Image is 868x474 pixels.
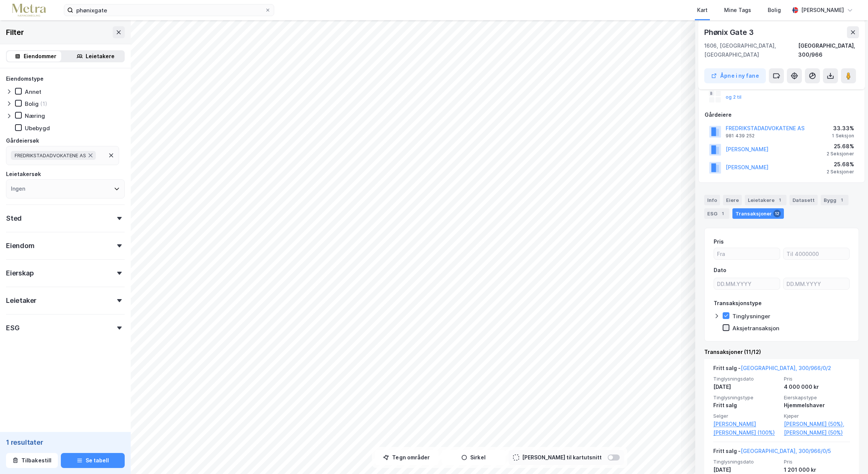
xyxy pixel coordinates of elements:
[830,438,868,474] div: Kontrollprogram for chat
[713,394,779,401] span: Tinglysningstype
[827,169,854,175] div: 2 Seksjoner
[783,278,849,289] input: DD.MM.YYYY
[25,112,45,119] div: Næring
[773,210,781,217] div: 12
[832,133,854,139] div: 1 Seksjon
[25,100,39,107] div: Bolig
[784,401,850,410] div: Hjemmelshaver
[784,394,850,401] span: Eierskapstype
[86,52,115,61] div: Leietakere
[801,6,844,15] div: [PERSON_NAME]
[741,448,831,454] a: [GEOGRAPHIC_DATA], 300/966/0/5
[713,382,779,391] div: [DATE]
[6,453,58,468] button: Tilbakestill
[784,413,850,419] span: Kjøper
[726,133,755,139] div: 981 439 252
[827,151,854,157] div: 2 Seksjoner
[745,195,786,205] div: Leietakere
[40,100,47,107] div: (1)
[25,88,41,95] div: Annet
[6,214,22,223] div: Sted
[713,401,779,410] div: Fritt salg
[442,450,506,465] button: Sirkel
[705,110,859,119] div: Gårdeiere
[768,6,781,15] div: Bolig
[704,41,798,59] div: 1606, [GEOGRAPHIC_DATA], [GEOGRAPHIC_DATA]
[713,420,779,438] a: [PERSON_NAME] [PERSON_NAME] (100%)
[714,248,780,259] input: Fra
[714,237,724,246] div: Pris
[732,325,779,332] div: Aksjetransaksjon
[798,41,859,59] div: [GEOGRAPHIC_DATA], 300/966
[25,125,50,132] div: Ubebygd
[732,208,784,219] div: Transaksjoner
[697,6,708,15] div: Kart
[830,438,868,474] iframe: Chat Widget
[24,52,56,61] div: Eiendommer
[522,453,602,462] div: [PERSON_NAME] til kartutsnitt
[838,196,845,204] div: 1
[784,376,850,382] span: Pris
[784,459,850,465] span: Pris
[11,184,25,193] div: Ingen
[732,313,770,320] div: Tinglysninger
[704,26,755,38] div: Phønix Gate 3
[6,241,35,250] div: Eiendom
[6,438,125,447] div: 1 resultater
[704,348,859,357] div: Transaksjoner (11/12)
[719,210,726,217] div: 1
[15,152,86,158] span: FREDRIKSTADADVOKATENE AS
[724,6,751,15] div: Mine Tags
[6,296,36,305] div: Leietaker
[6,74,44,83] div: Eiendomstype
[827,160,854,169] div: 25.68%
[73,5,265,16] input: Søk på adresse, matrikkel, gårdeiere, leietakere eller personer
[776,196,783,204] div: 1
[6,324,19,333] div: ESG
[784,420,850,429] a: [PERSON_NAME] (50%),
[714,278,780,289] input: DD.MM.YYYY
[821,195,848,205] div: Bygg
[714,299,762,308] div: Transaksjonstype
[713,447,831,459] div: Fritt salg -
[12,4,46,17] img: metra-logo.256734c3b2bbffee19d4.png
[790,195,818,205] div: Datasett
[713,459,779,465] span: Tinglysningsdato
[704,195,720,205] div: Info
[61,453,125,468] button: Se tabell
[6,269,33,278] div: Eierskap
[6,26,24,38] div: Filter
[832,124,854,133] div: 33.33%
[784,382,850,391] div: 4 000 000 kr
[713,364,831,376] div: Fritt salg -
[6,170,41,179] div: Leietakersøk
[783,248,849,259] input: Til 4000000
[741,365,831,371] a: [GEOGRAPHIC_DATA], 300/966/0/2
[704,208,729,219] div: ESG
[375,450,439,465] button: Tegn områder
[827,142,854,151] div: 25.68%
[713,376,779,382] span: Tinglysningsdato
[6,136,39,145] div: Gårdeiersøk
[714,266,726,275] div: Dato
[713,413,779,419] span: Selger
[784,428,850,437] a: [PERSON_NAME] (50%)
[704,68,766,83] button: Åpne i ny fane
[723,195,742,205] div: Eiere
